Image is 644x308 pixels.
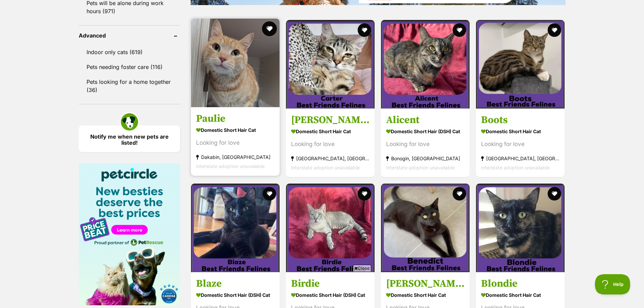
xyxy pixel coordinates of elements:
button: favourite [453,23,466,37]
a: Paulie Domestic Short Hair Cat Looking for love Dakabin, [GEOGRAPHIC_DATA] Interstate adoption un... [191,107,280,176]
img: Birdie - Domestic Short Hair (DSH) Cat [286,184,375,272]
div: Looking for love [481,140,559,149]
img: Paulie - Domestic Short Hair Cat [191,19,280,107]
strong: Domestic Short Hair Cat [481,126,559,136]
div: Looking for love [196,138,275,147]
img: Boots - Domestic Short Hair Cat [476,20,565,109]
iframe: Help Scout Beacon - Open [595,274,630,294]
a: Notify me when new pets are listed! [79,125,180,152]
img: Pet Circle promo banner [79,163,180,305]
button: favourite [262,21,277,36]
span: Close [353,265,371,271]
iframe: Advertisement [199,274,445,305]
img: Benedict - Domestic Short Hair Cat [381,184,470,272]
strong: Bonogin, [GEOGRAPHIC_DATA] [386,154,464,163]
a: Pets needing foster care (116) [79,60,180,74]
h3: [PERSON_NAME] [291,114,369,126]
strong: Domestic Short Hair Cat [196,125,275,135]
header: Advanced [79,32,180,39]
h3: Paulie [196,112,275,125]
button: favourite [453,187,466,200]
strong: [GEOGRAPHIC_DATA], [GEOGRAPHIC_DATA] [481,154,559,163]
img: Blondie - Domestic Short Hair Cat [476,184,565,272]
a: Indoor only cats (619) [79,45,180,59]
button: favourite [358,23,371,37]
button: favourite [358,187,371,200]
span: Interstate adoption unavailable [481,165,550,170]
button: favourite [548,187,562,200]
h3: Blondie [481,277,559,290]
h3: Blaze [196,277,275,290]
span: Interstate adoption unavailable [196,163,265,169]
img: Carter - Domestic Short Hair Cat [286,20,375,109]
span: Interstate adoption unavailable [386,165,455,170]
strong: Domestic Short Hair Cat [291,126,369,136]
strong: Domestic Short Hair Cat [481,290,559,300]
h3: Alicent [386,114,464,126]
a: [PERSON_NAME] Domestic Short Hair Cat Looking for love [GEOGRAPHIC_DATA], [GEOGRAPHIC_DATA] Inter... [286,109,375,177]
img: Blaze - Domestic Short Hair (DSH) Cat [191,184,280,272]
strong: Dakabin, [GEOGRAPHIC_DATA] [196,152,275,162]
div: Looking for love [291,140,369,149]
button: favourite [263,187,276,200]
img: Alicent - Domestic Short Hair (DSH) Cat [381,20,470,109]
a: Alicent Domestic Short Hair (DSH) Cat Looking for love Bonogin, [GEOGRAPHIC_DATA] Interstate adop... [381,109,470,177]
h3: Boots [481,114,559,126]
button: favourite [548,23,562,37]
strong: [GEOGRAPHIC_DATA], [GEOGRAPHIC_DATA] [291,154,369,163]
strong: Domestic Short Hair (DSH) Cat [386,126,464,136]
a: Boots Domestic Short Hair Cat Looking for love [GEOGRAPHIC_DATA], [GEOGRAPHIC_DATA] Interstate ad... [476,109,565,177]
a: Pets looking for a home together (36) [79,75,180,97]
span: Interstate adoption unavailable [291,165,360,170]
div: Looking for love [386,140,464,149]
strong: Domestic Short Hair (DSH) Cat [196,290,275,300]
